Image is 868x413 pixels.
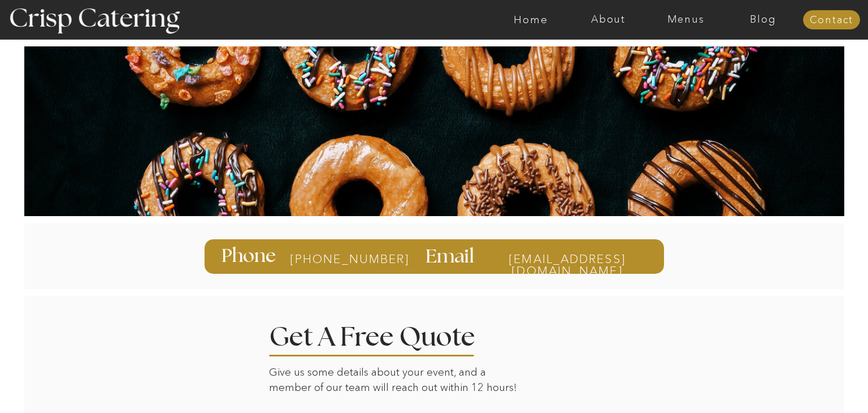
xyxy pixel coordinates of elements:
[222,247,279,266] h3: Phone
[487,253,648,264] a: [EMAIL_ADDRESS][DOMAIN_NAME]
[724,14,802,25] a: Blog
[570,14,647,25] a: About
[269,324,510,345] h2: Get A Free Quote
[647,14,724,25] a: Menus
[803,15,860,26] a: Contact
[492,14,570,25] a: Home
[269,365,525,398] p: Give us some details about your event, and a member of our team will reach out within 12 hours!
[426,247,478,265] h3: Email
[290,253,380,265] a: [PHONE_NUMBER]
